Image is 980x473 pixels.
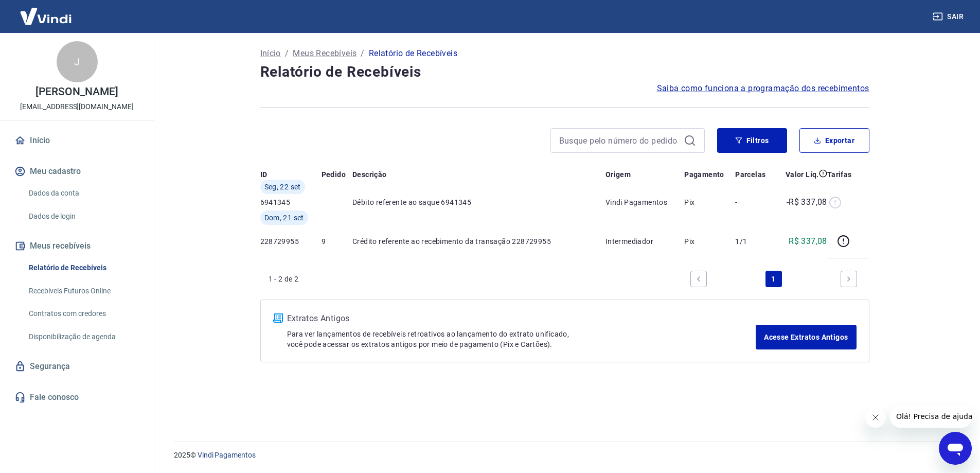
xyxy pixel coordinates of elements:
[322,236,352,247] p: 9
[260,197,322,207] p: 6941345
[865,407,886,428] iframe: Fechar mensagem
[12,235,141,257] button: Meus recebíveis
[260,169,268,180] p: ID
[786,169,819,180] p: Valor Líq.
[25,183,141,204] a: Dados da conta
[827,169,852,180] p: Tarifas
[686,267,861,291] ul: Pagination
[287,312,756,325] p: Extratos Antigos
[273,313,283,323] img: ícone
[6,7,86,15] span: Olá! Precisa de ajuda?
[264,213,304,223] span: Dom, 21 set
[12,355,141,378] a: Segurança
[35,86,118,97] p: [PERSON_NAME]
[287,329,756,349] p: Para ver lançamentos de recebíveis retroativos ao lançamento do extrato unificado, você pode aces...
[198,451,256,459] a: Vindi Pagamentos
[260,47,281,60] a: Início
[264,182,301,192] span: Seg, 22 set
[369,47,457,60] p: Relatório de Recebíveis
[789,235,827,248] p: R$ 337,08
[260,236,322,247] p: 228729955
[735,169,765,180] p: Parcelas
[25,206,141,227] a: Dados de login
[12,1,79,32] img: Vindi
[890,405,972,428] iframe: Mensagem da empresa
[361,47,364,60] p: /
[657,82,869,95] a: Saiba como funciona a programação dos recebimentos
[57,41,98,82] div: J
[20,101,134,112] p: [EMAIL_ADDRESS][DOMAIN_NAME]
[605,236,684,247] p: Intermediador
[174,450,955,461] p: 2025 ©
[25,257,141,278] a: Relatório de Recebíveis
[735,236,774,247] p: 1/1
[939,432,972,465] iframe: Botão para abrir a janela de mensagens
[260,62,869,82] h4: Relatório de Recebíveis
[285,47,289,60] p: /
[931,7,968,26] button: Sair
[717,128,787,153] button: Filtros
[352,236,605,247] p: Crédito referente ao recebimento da transação 228729955
[12,129,141,152] a: Início
[559,133,680,148] input: Busque pelo número do pedido
[765,271,782,287] a: Page 1 is your current page
[322,169,346,180] p: Pedido
[756,325,856,349] a: Acesse Extratos Antigos
[690,271,707,287] a: Previous page
[25,326,141,347] a: Disponibilização de agenda
[293,47,357,60] a: Meus Recebíveis
[799,128,869,153] button: Exportar
[605,197,684,207] p: Vindi Pagamentos
[684,169,724,180] p: Pagamento
[25,281,141,302] a: Recebíveis Futuros Online
[684,197,735,207] p: Pix
[787,196,827,208] p: -R$ 337,08
[25,303,141,324] a: Contratos com credores
[269,274,299,284] p: 1 - 2 de 2
[352,169,387,180] p: Descrição
[12,160,141,183] button: Meu cadastro
[841,271,857,287] a: Next page
[12,386,141,409] a: Fale conosco
[352,197,605,207] p: Débito referente ao saque 6941345
[735,197,774,207] p: -
[605,169,631,180] p: Origem
[684,236,735,247] p: Pix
